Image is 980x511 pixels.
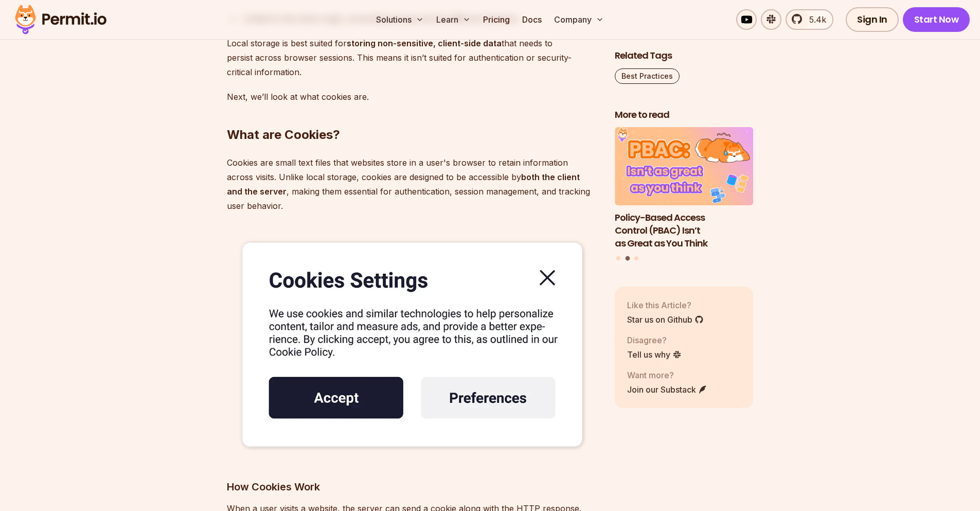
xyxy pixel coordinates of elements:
p: Disagree? [627,334,682,346]
button: Company [550,9,608,30]
button: Solutions [372,9,428,30]
h2: Related Tags [615,49,754,62]
img: Policy-Based Access Control (PBAC) Isn’t as Great as You Think [615,128,754,206]
a: Pricing [479,9,514,30]
a: Policy-Based Access Control (PBAC) Isn’t as Great as You ThinkPolicy-Based Access Control (PBAC) ... [615,128,754,250]
h3: Policy-Based Access Control (PBAC) Isn’t as Great as You Think [615,212,754,250]
h2: More to read [615,109,754,121]
p: Local storage is best suited for that needs to persist across browser sessions. This means it isn... [227,36,598,79]
button: Learn [432,9,475,30]
img: image.png [227,230,598,462]
div: Posts [615,128,754,262]
a: Start Now [903,7,970,32]
a: Star us on Github [627,313,704,326]
li: 2 of 3 [615,128,754,250]
button: Go to slide 1 [616,256,620,260]
a: Sign In [846,7,899,32]
p: Like this Article? [627,299,704,311]
a: Join our Substack [627,383,707,396]
strong: storing non-sensitive, client-side data [347,38,502,48]
p: Next, we’ll look at what cookies are. [227,90,598,104]
button: Go to slide 3 [634,256,638,260]
h2: What are Cookies? [227,85,598,143]
h3: How Cookies Work [227,479,598,495]
a: 5.4k [786,9,833,30]
p: Want more? [627,369,707,381]
img: Permit logo [10,2,111,37]
a: Docs [518,9,546,30]
a: Tell us why [627,348,682,361]
a: Best Practices [615,68,680,84]
span: 5.4k [803,13,826,26]
button: Go to slide 2 [625,256,630,261]
p: Cookies are small text files that websites store in a user's browser to retain information across... [227,155,598,213]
